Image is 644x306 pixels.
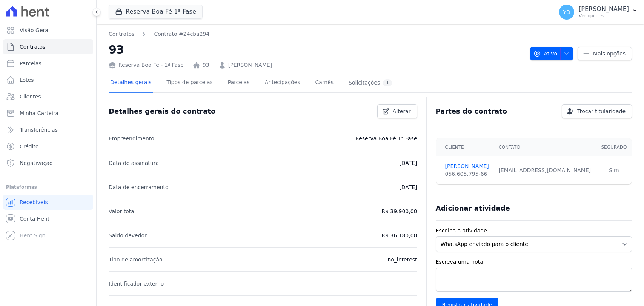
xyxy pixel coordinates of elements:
[109,30,524,38] nav: Breadcrumb
[109,107,215,116] h3: Detalhes gerais do contrato
[20,143,39,150] span: Crédito
[445,170,490,178] div: 056.605.795-66
[109,30,209,38] nav: Breadcrumb
[436,227,632,235] label: Escolha a atividade
[20,198,48,206] span: Recebíveis
[553,2,644,23] button: YD [PERSON_NAME] Ver opções
[3,122,93,137] a: Transferências
[109,30,134,38] a: Contratos
[436,204,510,213] h3: Adicionar atividade
[530,47,573,60] button: Ativo
[20,109,58,117] span: Minha Carteira
[436,258,632,266] label: Escreva uma nota
[3,155,93,171] a: Negativação
[109,73,153,93] a: Detalhes gerais
[387,255,417,264] p: no_interest
[445,162,490,170] a: [PERSON_NAME]
[3,72,93,88] a: Lotes
[579,13,629,19] p: Ver opções
[20,126,58,134] span: Transferências
[20,215,49,223] span: Conta Hent
[347,73,393,93] a: Solicitações1
[3,139,93,154] a: Crédito
[3,211,93,226] a: Conta Hent
[399,158,417,168] p: [DATE]
[20,26,50,34] span: Visão Geral
[6,183,90,192] div: Plataformas
[20,60,41,67] span: Parcelas
[381,231,417,240] p: R$ 36.180,00
[596,156,632,185] td: Sim
[436,138,494,156] th: Cliente
[577,108,626,115] span: Trocar titularidade
[109,61,184,69] div: Reserva Boa Fé - 1ª Fase
[165,73,214,93] a: Tipos de parcelas
[109,207,136,216] p: Valor total
[355,134,417,143] p: Reserva Boa Fé 1ª Fase
[498,166,592,174] div: [EMAIL_ADDRESS][DOMAIN_NAME]
[3,89,93,104] a: Clientes
[533,47,558,60] span: Ativo
[3,106,93,121] a: Minha Carteira
[109,158,159,168] p: Data de assinatura
[579,5,629,13] p: [PERSON_NAME]
[3,56,93,71] a: Parcelas
[20,76,34,84] span: Lotes
[349,79,392,86] div: Solicitações
[593,50,626,57] span: Mais opções
[228,61,272,69] a: [PERSON_NAME]
[3,195,93,210] a: Recebíveis
[377,104,417,118] a: Alterar
[20,43,45,51] span: Contratos
[383,79,392,86] div: 1
[563,9,570,15] span: YD
[20,93,41,100] span: Clientes
[3,39,93,54] a: Contratos
[203,61,209,69] a: 93
[109,134,154,143] p: Empreendimento
[314,73,335,93] a: Carnês
[263,73,302,93] a: Antecipações
[109,5,203,19] button: Reserva Boa Fé 1ª Fase
[596,138,632,156] th: Segurado
[578,47,632,60] a: Mais opções
[381,207,417,216] p: R$ 39.900,00
[436,107,507,116] h3: Partes do contrato
[3,23,93,38] a: Visão Geral
[20,159,53,167] span: Negativação
[393,108,411,115] span: Alterar
[109,183,169,192] p: Data de encerramento
[109,255,163,264] p: Tipo de amortização
[562,104,632,118] a: Trocar titularidade
[226,73,251,93] a: Parcelas
[399,183,417,192] p: [DATE]
[109,231,147,240] p: Saldo devedor
[109,41,524,58] h2: 93
[154,30,209,38] a: Contrato #24cba294
[109,279,164,288] p: Identificador externo
[494,138,596,156] th: Contato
